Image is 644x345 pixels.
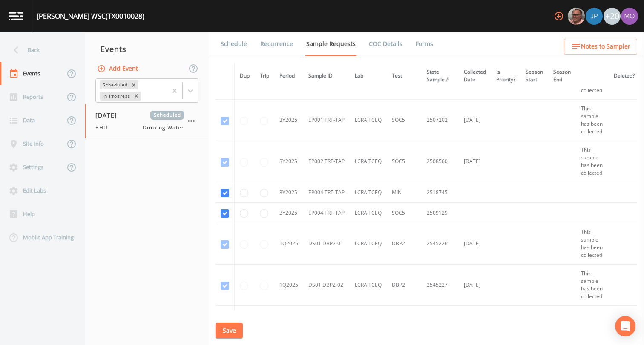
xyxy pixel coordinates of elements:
a: Recurrence [259,32,294,56]
td: LCRA TCEQ [350,203,387,223]
td: 2545226 [422,223,459,264]
img: 4e251478aba98ce068fb7eae8f78b90c [621,8,638,25]
td: 2518745 [422,182,459,203]
th: Lab [350,63,387,89]
span: BHU [95,124,113,132]
td: [DATE] [459,264,491,306]
td: 3Y2025 [274,182,303,203]
td: SOC5 [387,100,422,141]
td: SOC5 [387,203,422,223]
th: State Sample # [422,63,459,89]
th: Collected Date [459,63,491,89]
div: Open Intercom Messenger [615,316,635,336]
th: Test [387,63,422,89]
td: [DATE] [459,141,491,182]
td: LCRA TCEQ [350,264,387,306]
td: LCRA TCEQ [350,182,387,203]
span: Scheduled [150,111,184,120]
td: 2508560 [422,141,459,182]
span: Drinking Water [143,124,184,132]
th: Season Start [520,63,548,89]
td: EP004 TRT-TAP [303,203,350,223]
td: DBP2 [387,264,422,306]
td: [DATE] [459,100,491,141]
td: DS01 DBP2-02 [303,264,350,306]
td: This sample has been collected [576,223,609,264]
td: DBP2 [387,223,422,264]
td: 1Q2025 [274,264,303,306]
td: This sample has been collected [576,264,609,306]
th: Trip [255,63,274,89]
td: 3Y2025 [274,203,303,223]
th: Sample ID [303,63,350,89]
div: In Progress [100,92,132,101]
td: MIN [387,182,422,203]
td: 2545227 [422,264,459,306]
img: e2d790fa78825a4bb76dcb6ab311d44c [568,8,585,25]
img: 41241ef155101aa6d92a04480b0d0000 [586,8,603,25]
div: +20 [604,8,621,25]
td: SOC5 [387,141,422,182]
div: Scheduled [100,80,129,89]
td: DS01 DBP2-01 [303,223,350,264]
span: Notes to Sampler [581,41,630,52]
td: [DATE] [459,223,491,264]
div: [PERSON_NAME] WSC (TX0010028) [37,11,144,21]
td: LCRA TCEQ [350,223,387,264]
th: Period [274,63,303,89]
td: EP004 TRT-TAP [303,182,350,203]
td: 2509129 [422,203,459,223]
div: Remove Scheduled [129,80,138,89]
td: 1Q2025 [274,223,303,264]
td: LCRA TCEQ [350,141,387,182]
td: This sample has been collected [576,141,609,182]
td: LCRA TCEQ [350,100,387,141]
a: COC Details [368,32,404,56]
a: [DATE]ScheduledBHUDrinking Water [85,104,209,139]
div: Joshua gere Paul [585,8,603,25]
td: This sample has been collected [576,100,609,141]
td: 2507202 [422,100,459,141]
button: Notes to Sampler [564,39,637,55]
td: EP002 TRT-TAP [303,141,350,182]
th: Is Priority? [491,63,520,89]
a: Schedule [219,32,248,56]
img: logo [9,12,23,20]
div: Events [85,38,209,60]
div: Remove In Progress [132,92,141,101]
button: Save [216,323,243,339]
th: Season End [548,63,576,89]
th: Deleted? [609,63,640,89]
td: 3Y2025 [274,100,303,141]
button: Add Event [95,61,141,77]
a: Sample Requests [305,32,357,56]
div: Mike Franklin [567,8,585,25]
td: 3Y2025 [274,141,303,182]
td: EP001 TRT-TAP [303,100,350,141]
span: [DATE] [95,111,123,120]
th: Dup [235,63,255,89]
a: Forms [414,32,434,56]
